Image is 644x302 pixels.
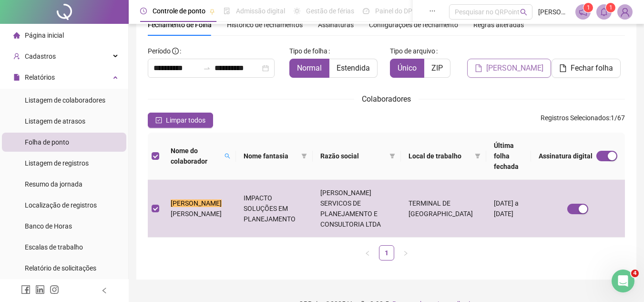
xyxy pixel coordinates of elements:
span: linkedin [35,285,45,294]
span: search [225,153,230,159]
span: filter [475,153,480,159]
span: Tipo de arquivo [390,46,435,56]
span: Tipo de folha [289,46,327,56]
span: file [559,64,567,72]
span: Registros Selecionados [541,114,609,122]
span: Página inicial [25,31,64,39]
span: Localização de registros [25,201,97,209]
td: IMPACTO SOLUÇÕES EM PLANEJAMENTO [236,180,313,238]
span: Nome do colaborador [171,146,221,167]
iframe: Intercom live chat [612,270,634,292]
button: left [360,245,375,260]
span: ZIP [431,63,443,73]
span: left [365,250,370,256]
span: 4 [631,270,639,277]
span: filter [389,153,395,159]
span: file [475,64,482,72]
span: filter [473,149,482,163]
a: 1 [379,246,394,260]
span: pushpin [209,9,215,14]
span: Limpar todos [166,115,205,125]
span: Período [148,47,171,55]
span: notification [579,8,587,16]
span: Regras alteradas [473,21,524,28]
span: Nome fantasia [244,151,297,161]
span: Assinaturas [318,21,354,28]
span: instagram [50,285,59,294]
span: file-done [224,8,230,14]
span: Relatório de solicitações [25,264,96,272]
span: to [203,64,211,72]
mark: [PERSON_NAME] [171,199,222,207]
span: Folha de ponto [25,138,69,146]
span: 1 [609,4,613,11]
span: Fechamento de Folha [148,21,212,29]
span: Colaboradores [362,94,411,104]
span: ellipsis [429,8,436,14]
sup: 1 [583,3,593,12]
li: 1 [379,245,394,260]
span: : 1 / 67 [541,113,625,128]
span: Assinatura digital [539,151,593,161]
span: Painel do DP [375,7,412,15]
span: [PERSON_NAME] [538,7,570,17]
span: Normal [297,63,322,73]
span: filter [388,149,397,163]
span: [PERSON_NAME] [171,210,222,218]
span: right [403,250,409,256]
span: clock-circle [140,8,147,14]
span: Listagem de registros [25,159,89,167]
span: Admissão digital [236,7,285,15]
span: bell [600,8,608,16]
span: dashboard [363,8,369,14]
td: [PERSON_NAME] SERVICOS DE PLANEJAMENTO E CONSULTORIA LTDA [313,180,401,238]
span: Local de trabalho [409,151,471,161]
span: sun [294,8,300,14]
span: Cadastros [25,52,56,60]
span: swap-right [203,64,211,72]
span: Fechar folha [571,62,613,74]
li: Próxima página [398,245,413,260]
span: 1 [587,4,590,11]
span: Escalas de trabalho [25,243,83,251]
button: [PERSON_NAME] [467,59,551,78]
span: Gestão de férias [306,7,354,15]
span: home [13,32,20,39]
span: filter [299,149,309,163]
span: Razão social [320,151,386,161]
button: Limpar todos [148,113,213,128]
span: user-add [13,53,20,60]
span: Listagem de colaboradores [25,96,105,104]
button: right [398,245,413,260]
span: Histórico de fechamentos [227,21,303,29]
span: Controle de ponto [153,7,205,15]
span: Resumo da jornada [25,180,82,188]
span: search [223,144,232,168]
sup: 1 [606,3,615,12]
span: info-circle [172,48,179,54]
li: Página anterior [360,245,375,260]
span: facebook [21,285,31,294]
button: Fechar folha [552,59,621,78]
span: check-square [155,117,162,124]
th: Última folha fechada [486,133,531,180]
span: left [101,287,108,294]
span: Relatórios [25,73,55,81]
span: search [520,9,527,16]
span: Listagem de atrasos [25,117,85,125]
span: file [13,74,20,81]
span: filter [301,153,307,159]
span: Único [398,63,417,73]
td: [DATE] a [DATE] [486,180,531,238]
span: [PERSON_NAME] [486,62,543,74]
span: Banco de Horas [25,222,72,230]
span: Configurações de fechamento [369,21,458,28]
td: TERMINAL DE [GEOGRAPHIC_DATA] [401,180,486,238]
img: 81567 [618,5,632,19]
span: Estendida [337,63,370,73]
